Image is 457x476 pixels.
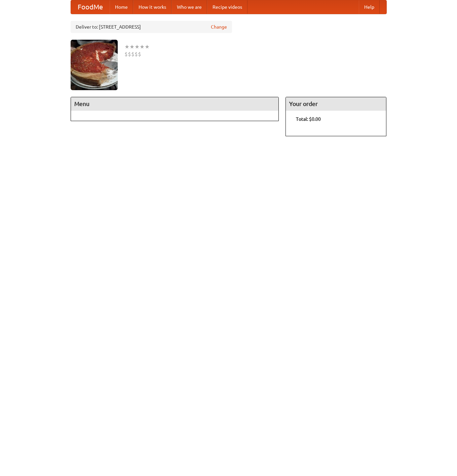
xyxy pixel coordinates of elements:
li: ★ [124,43,129,50]
a: FoodMe [71,0,110,14]
a: Home [110,0,133,14]
li: $ [124,50,128,58]
a: How it works [133,0,172,14]
h4: Your order [286,97,386,111]
li: $ [128,50,131,58]
li: $ [138,50,141,58]
a: Change [211,24,227,30]
li: ★ [129,43,135,50]
img: angular.jpg [71,40,118,90]
h4: Menu [71,97,279,111]
li: $ [131,50,135,58]
li: ★ [145,43,150,50]
a: Who we are [172,0,207,14]
li: $ [135,50,138,58]
a: Recipe videos [207,0,247,14]
b: Total: $0.00 [296,116,321,122]
div: Deliver to: [STREET_ADDRESS] [71,21,232,33]
li: ★ [140,43,145,50]
a: Help [359,0,380,14]
li: ★ [135,43,140,50]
